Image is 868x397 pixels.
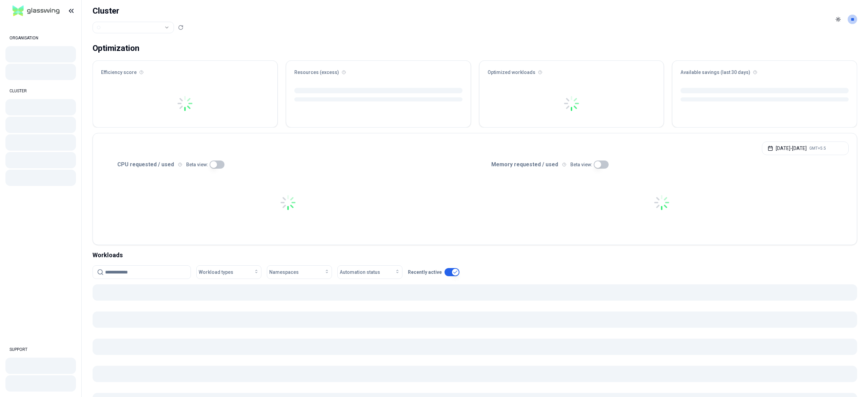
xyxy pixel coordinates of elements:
[762,141,849,155] button: [DATE]-[DATE]GMT+5.5
[809,146,826,151] span: GMT+5.5
[10,3,62,19] img: GlassWing
[267,265,332,279] button: Namespaces
[101,160,475,169] div: CPU requested / used
[5,31,76,45] div: ORGANISATION
[570,161,592,168] p: Beta view:
[93,5,183,16] h1: Cluster
[479,61,664,80] div: Optimized workloads
[93,22,174,33] button: Select a value
[199,269,233,276] span: Workload types
[196,265,261,279] button: Workload types
[93,41,139,55] div: Optimization
[340,269,380,276] span: Automation status
[408,269,442,276] p: Recently active
[337,265,402,279] button: Automation status
[5,84,76,98] div: CLUSTER
[5,343,76,356] div: SUPPORT
[93,250,857,260] div: Workloads
[475,160,849,169] div: Memory requested / used
[269,269,299,276] span: Namespaces
[93,61,277,80] div: Efficiency score
[186,161,208,168] p: Beta view:
[672,61,857,80] div: Available savings (last 30 days)
[286,61,471,80] div: Resources (excess)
